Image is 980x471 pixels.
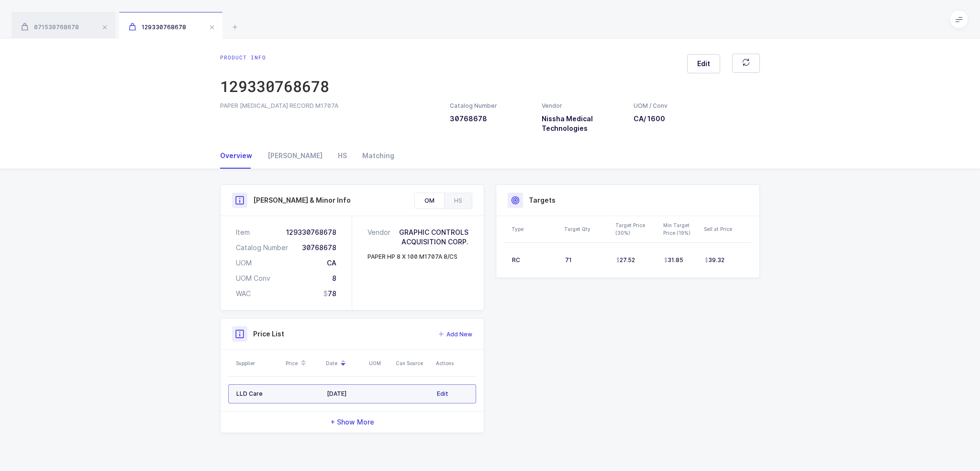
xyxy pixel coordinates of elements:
[615,221,657,237] div: Target Price (30%)
[512,225,558,233] div: Type
[437,389,448,399] button: Edit
[220,143,260,169] div: Overview
[564,225,610,233] div: Target Qty
[565,256,572,264] span: 71
[220,54,329,61] div: Product info
[330,143,355,169] div: HS
[260,143,330,169] div: [PERSON_NAME]
[323,289,336,299] div: 78
[436,359,473,367] div: Actions
[663,221,698,237] div: Min Target Price (19%)
[634,114,668,124] h3: CA
[664,256,683,264] span: 31.85
[327,258,336,268] div: CA
[326,355,363,371] div: Date
[236,359,280,367] div: Supplier
[704,225,749,233] div: Sell at Price
[446,330,472,339] span: Add New
[253,195,351,205] h3: [PERSON_NAME] & Minor Info
[331,417,374,427] span: + Show More
[634,102,668,110] div: UOM / Conv
[367,228,394,247] div: Vendor
[396,359,430,367] div: Can Source
[220,102,438,110] div: PAPER [MEDICAL_DATA] RECORD M1707A
[415,193,444,208] div: OM
[21,23,79,31] span: 071530768678
[369,359,390,367] div: UOM
[253,329,284,339] h3: Price List
[616,256,635,264] span: 27.52
[542,102,622,110] div: Vendor
[444,193,472,208] div: HS
[236,274,270,283] div: UOM Conv
[236,390,279,398] div: LLD Care
[529,195,556,205] h3: Targets
[332,274,336,283] div: 8
[286,355,320,371] div: Price
[327,390,362,398] div: [DATE]
[236,258,252,268] div: UOM
[367,253,457,261] div: PAPER HP 8 X 100 M1707A 8/CS
[221,412,484,433] div: + Show More
[394,228,468,247] div: GRAPHIC CONTROLS ACQUISITION CORP.
[705,256,724,264] span: 39.32
[512,256,520,264] span: RC
[542,114,622,133] h3: Nissha Medical Technologies
[697,59,710,69] span: Edit
[236,289,251,299] div: WAC
[129,23,186,31] span: 129330768678
[644,115,665,123] span: / 1600
[355,143,394,169] div: Matching
[687,54,720,73] button: Edit
[438,330,472,339] button: Add New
